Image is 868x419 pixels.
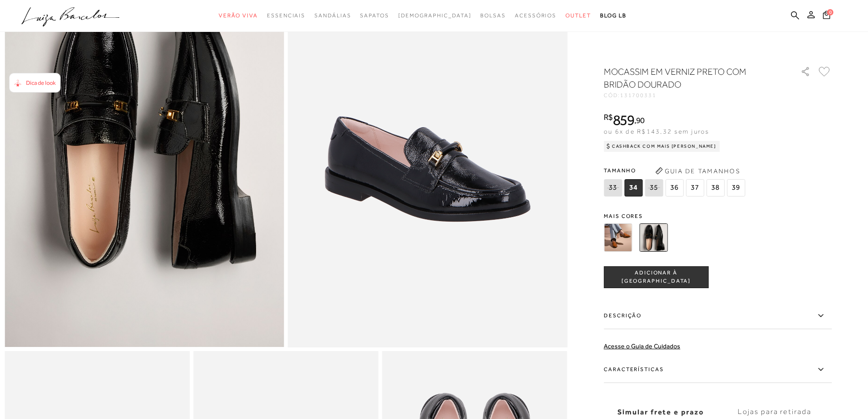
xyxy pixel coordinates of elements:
h1: MOCASSIM EM VERNIZ PRETO COM BRIDÃO DOURADO [604,65,775,91]
span: 35 [645,179,663,197]
span: Sapatos [360,12,389,19]
label: Descrição [604,303,832,329]
img: MOCASSIM EM VERNIZ PRETO COM BRIDÃO DOURADO [639,223,668,252]
a: BLOG LB [600,7,627,24]
a: categoryNavScreenReaderText [480,7,506,24]
span: Bolsas [480,12,506,19]
a: noSubCategoriesText [398,7,472,24]
span: Sandálias [314,12,351,19]
span: 37 [686,179,704,197]
span: [DEMOGRAPHIC_DATA] [398,12,472,19]
span: 39 [727,179,745,197]
span: BLOG LB [600,12,627,19]
span: Outlet [565,12,591,19]
span: 90 [636,115,645,125]
span: 131700331 [620,92,657,98]
i: R$ [604,113,613,121]
span: Mais cores [604,213,832,219]
div: Cashback com Mais [PERSON_NAME] [604,141,720,152]
i: , [634,116,645,124]
a: categoryNavScreenReaderText [219,7,258,24]
a: categoryNavScreenReaderText [314,7,351,24]
span: 38 [706,179,724,197]
span: 859 [613,112,634,128]
span: Dica de look [26,79,56,86]
button: Guia de Tamanhos [652,164,743,178]
span: 34 [624,179,642,197]
a: categoryNavScreenReaderText [515,7,556,24]
span: Tamanho [604,164,747,177]
img: MOCASSIM EM VERNIZ CARAMELO COM BRIDÃO DOURADO [604,223,632,252]
a: categoryNavScreenReaderText [360,7,389,24]
div: CÓD: [604,93,786,98]
a: categoryNavScreenReaderText [267,7,305,24]
label: Características [604,357,832,383]
span: 33 [604,179,622,197]
span: ADICIONAR À [GEOGRAPHIC_DATA] [604,269,708,285]
span: Essenciais [267,12,305,19]
button: ADICIONAR À [GEOGRAPHIC_DATA] [604,266,709,288]
span: Verão Viva [219,12,258,19]
span: Acessórios [515,12,556,19]
a: Acesse o Guia de Cuidados [604,342,680,350]
span: ou 6x de R$143,32 sem juros [604,128,709,135]
a: categoryNavScreenReaderText [565,7,591,24]
span: 36 [665,179,683,197]
span: 0 [827,9,833,16]
button: 0 [820,10,833,22]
